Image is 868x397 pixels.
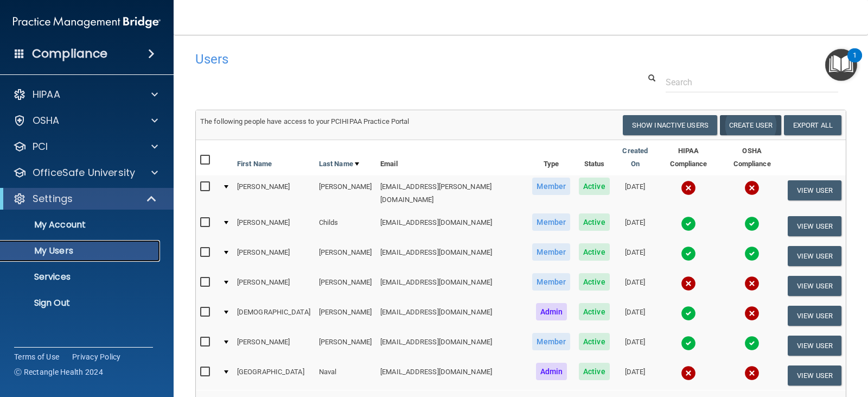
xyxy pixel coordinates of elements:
span: Ⓒ Rectangle Health 2024 [14,367,103,377]
a: Last Name [319,157,359,171]
img: cross.ca9f0e7f.svg [744,306,759,321]
td: [EMAIL_ADDRESS][DOMAIN_NAME] [376,301,528,331]
td: [DEMOGRAPHIC_DATA] [233,301,315,331]
th: Email [376,140,528,175]
td: Childs [315,211,376,241]
button: Create User [720,115,781,135]
span: Active [579,213,610,231]
span: Active [579,333,610,350]
button: View User [788,276,841,296]
td: [DATE] [614,175,656,211]
th: Status [575,140,614,175]
td: [EMAIL_ADDRESS][DOMAIN_NAME] [376,331,528,361]
img: tick.e7d51cea.svg [744,246,759,261]
span: Admin [536,363,567,380]
td: [GEOGRAPHIC_DATA] [233,361,315,390]
p: Services [7,272,155,282]
td: [PERSON_NAME] [315,241,376,271]
span: Active [579,273,610,291]
td: [PERSON_NAME] [315,271,376,301]
span: Active [579,303,610,320]
a: PCI [13,140,158,153]
a: Terms of Use [14,351,59,362]
span: Active [579,178,610,195]
span: Member [532,213,570,231]
a: HIPAA [13,88,158,101]
td: [DATE] [614,361,656,390]
a: Created On [618,144,652,171]
p: My Account [7,219,155,230]
td: [DATE] [614,331,656,361]
td: [EMAIL_ADDRESS][DOMAIN_NAME] [376,361,528,390]
img: cross.ca9f0e7f.svg [744,180,759,196]
input: Search [666,72,838,92]
a: Privacy Policy [72,351,121,362]
span: Member [532,243,570,261]
div: 1 [853,55,857,70]
h4: Compliance [32,46,107,61]
p: OSHA [33,114,60,127]
td: [PERSON_NAME] [315,301,376,331]
img: cross.ca9f0e7f.svg [681,180,696,196]
span: The following people have access to your PCIHIPAA Practice Portal [200,117,410,125]
td: [PERSON_NAME] [233,175,315,211]
span: Admin [536,303,567,320]
td: [PERSON_NAME] [233,271,315,301]
th: OSHA Compliance [720,140,783,175]
img: PMB logo [13,11,161,33]
td: [PERSON_NAME] [233,241,315,271]
th: Type [528,140,575,175]
button: View User [788,366,841,386]
h4: Users [195,52,569,66]
td: [DATE] [614,301,656,331]
button: View User [788,216,841,236]
a: First Name [237,157,272,171]
td: [PERSON_NAME] [315,331,376,361]
td: [EMAIL_ADDRESS][DOMAIN_NAME] [376,271,528,301]
span: Member [532,333,570,350]
p: Sign Out [7,298,155,308]
td: [EMAIL_ADDRESS][PERSON_NAME][DOMAIN_NAME] [376,175,528,211]
img: tick.e7d51cea.svg [744,216,759,231]
span: Member [532,273,570,291]
img: cross.ca9f0e7f.svg [681,276,696,291]
td: [PERSON_NAME] [233,211,315,241]
a: Export All [784,115,841,135]
button: View User [788,180,841,200]
td: [EMAIL_ADDRESS][DOMAIN_NAME] [376,211,528,241]
p: PCI [33,140,48,153]
button: View User [788,246,841,266]
a: OfficeSafe University [13,166,158,179]
a: OSHA [13,114,158,127]
p: HIPAA [33,88,60,101]
span: Active [579,243,610,261]
td: [DATE] [614,241,656,271]
img: tick.e7d51cea.svg [681,306,696,321]
img: cross.ca9f0e7f.svg [681,366,696,381]
th: HIPAA Compliance [656,140,720,175]
img: cross.ca9f0e7f.svg [744,276,759,291]
iframe: Drift Widget Chat Controller [680,325,855,368]
img: tick.e7d51cea.svg [681,216,696,231]
button: View User [788,306,841,326]
td: [PERSON_NAME] [315,175,376,211]
td: [PERSON_NAME] [233,331,315,361]
p: My Users [7,245,155,256]
img: tick.e7d51cea.svg [681,246,696,261]
td: [DATE] [614,271,656,301]
p: Settings [33,192,73,205]
span: Member [532,178,570,195]
button: Show Inactive Users [623,115,717,135]
a: Settings [13,192,157,205]
td: [EMAIL_ADDRESS][DOMAIN_NAME] [376,241,528,271]
span: Active [579,363,610,380]
td: [DATE] [614,211,656,241]
img: cross.ca9f0e7f.svg [744,366,759,381]
td: Naval [315,361,376,390]
p: OfficeSafe University [33,166,135,179]
button: Open Resource Center, 1 new notification [825,49,857,81]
